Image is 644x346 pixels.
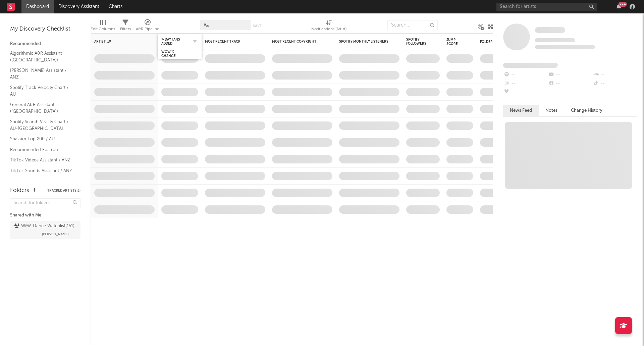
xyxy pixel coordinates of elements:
[503,88,548,97] div: --
[42,230,69,238] span: [PERSON_NAME]
[503,79,548,88] div: --
[503,63,558,68] span: Fans Added by Platform
[10,221,80,239] a: WMA Dance Watchlist(151)[PERSON_NAME]
[548,70,592,79] div: --
[94,40,145,44] div: Artist
[535,45,595,49] span: 0 fans last week
[564,105,609,116] button: Change History
[136,25,159,33] div: A&R Pipeline
[496,3,597,11] input: Search for artists
[161,38,188,46] span: 7-Day Fans Added
[616,4,621,9] button: 99+
[535,38,575,42] span: Tracking Since: [DATE]
[535,27,565,34] a: Some Artist
[10,118,74,132] a: Spotify Search Virality Chart / AU-[GEOGRAPHIC_DATA]
[539,105,564,116] button: Notes
[161,50,188,58] div: WoW % Change
[10,50,74,63] a: Algorithmic A&R Assistant ([GEOGRAPHIC_DATA])
[14,222,74,230] div: WMA Dance Watchlist ( 151 )
[10,167,74,175] a: TikTok Sounds Assistant / ANZ
[205,40,255,44] div: Most Recent Track
[387,20,438,30] input: Search...
[10,156,74,164] a: TikTok Videos Assistant / ANZ
[311,17,346,36] div: Notifications (Artist)
[311,25,346,33] div: Notifications (Artist)
[10,84,74,98] a: Spotify Track Velocity Chart / AU
[10,187,29,195] div: Folders
[480,40,530,44] div: Folders
[593,70,637,79] div: --
[253,24,262,28] button: Save
[10,67,74,81] a: [PERSON_NAME] Assistant / ANZ
[10,25,80,33] div: My Discovery Checklist
[406,38,430,46] div: Spotify Followers
[503,105,539,116] button: News Feed
[192,38,198,45] button: Filter by 7-Day Fans Added
[120,25,131,33] div: Filters
[136,17,159,36] div: A&R Pipeline
[593,79,637,88] div: --
[120,17,131,36] div: Filters
[10,211,80,219] div: Shared with Me
[10,146,74,153] a: Recommended For You
[10,40,80,48] div: Recommended
[535,27,565,33] span: Some Artist
[548,79,592,88] div: --
[10,198,80,208] input: Search for folders...
[10,101,74,115] a: General A&R Assistant ([GEOGRAPHIC_DATA])
[503,70,548,79] div: --
[446,38,463,46] div: Jump Score
[91,17,115,36] div: Edit Columns
[47,189,80,192] button: Tracked Artists(6)
[272,40,322,44] div: Most Recent Copyright
[619,2,627,7] div: 99 +
[10,135,74,143] a: Shazam Top 200 / AU
[339,40,389,44] div: Spotify Monthly Listeners
[91,25,115,33] div: Edit Columns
